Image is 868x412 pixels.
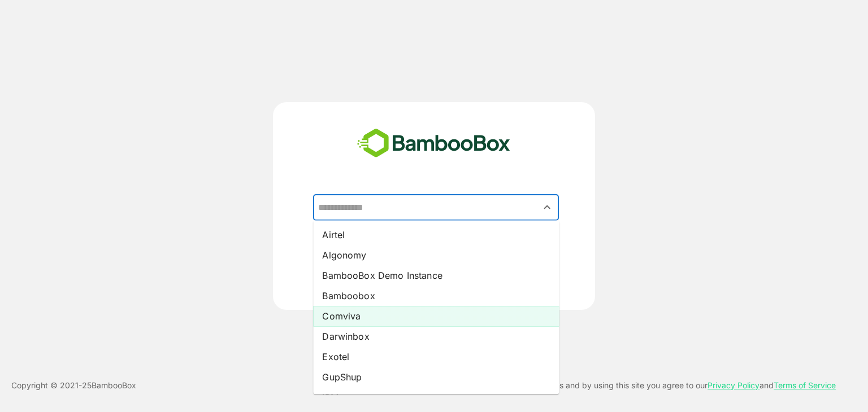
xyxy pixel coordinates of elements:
[351,125,517,162] img: bamboobox
[708,380,759,390] a: Privacy Policy
[313,265,559,286] li: BambooBox Demo Instance
[313,286,559,306] li: Bamboobox
[313,225,559,245] li: Airtel
[313,326,559,347] li: Darwinbox
[313,306,559,326] li: Comviva
[313,245,559,265] li: Algonomy
[483,379,836,392] p: This site uses cookies and by using this site you agree to our and
[313,347,559,367] li: Exotel
[313,367,559,387] li: GupShup
[313,387,559,407] li: IBM
[11,379,136,392] p: Copyright © 2021- 25 BambooBox
[540,200,555,215] button: Close
[774,380,836,390] a: Terms of Service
